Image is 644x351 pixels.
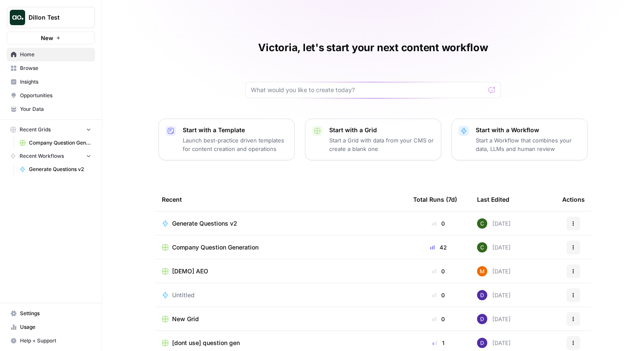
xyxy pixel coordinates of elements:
[20,105,91,113] span: Your Data
[20,126,51,133] span: Recent Grids
[477,218,511,229] div: [DATE]
[7,102,95,116] a: Your Data
[20,92,91,99] span: Opportunities
[162,219,400,228] a: Generate Questions v2
[172,315,199,323] span: New Grid
[10,10,25,25] img: Dillon Test Logo
[329,136,434,153] p: Start a Grid with data from your CMS or create a blank one
[476,126,581,134] p: Start with a Workflow
[413,267,463,276] div: 0
[172,339,240,347] span: [dont use] question gen
[7,61,95,75] a: Browse
[477,314,511,324] div: [DATE]
[162,315,400,323] a: New Grid
[7,32,95,44] button: New
[29,13,80,22] span: Dillon Test
[477,314,487,324] img: 6clbhjv5t98vtpq4yyt91utag0vy
[20,78,91,86] span: Insights
[477,290,487,300] img: 6clbhjv5t98vtpq4yyt91utag0vy
[477,338,487,348] img: 6clbhjv5t98vtpq4yyt91utag0vy
[20,51,91,58] span: Home
[172,243,259,252] span: Company Question Generation
[20,323,91,331] span: Usage
[172,267,208,276] span: [DEMO] AEO
[477,266,511,276] div: [DATE]
[16,162,95,176] a: Generate Questions v2
[477,218,487,229] img: 14qrvic887bnlg6dzgoj39zarp80
[7,7,95,28] button: Workspace: Dillon Test
[20,310,91,317] span: Settings
[183,136,287,153] p: Launch best-practice driven templates for content creation and operations
[451,119,588,160] button: Start with a WorkflowStart a Workflow that combines your data, LLMs and human review
[162,267,400,276] a: [DEMO] AEO
[7,150,95,162] button: Recent Workflows
[477,188,509,211] div: Last Edited
[477,338,511,348] div: [DATE]
[7,334,95,348] button: Help + Support
[413,188,457,211] div: Total Runs (7d)
[29,139,91,147] span: Company Question Generation
[258,41,488,55] h1: Victoria, let's start your next content workflow
[162,339,400,347] a: [dont use] question gen
[305,119,441,160] button: Start with a GridStart a Grid with data from your CMS or create a blank one
[162,188,400,211] div: Recent
[413,243,463,252] div: 42
[20,152,64,160] span: Recent Workflows
[7,307,95,320] a: Settings
[477,266,487,276] img: 4suam345j4k4ehuf80j2ussc8x0k
[172,291,195,299] span: Untitled
[41,34,53,42] span: New
[7,48,95,61] a: Home
[477,242,487,252] img: 14qrvic887bnlg6dzgoj39zarp80
[20,64,91,72] span: Browse
[413,219,463,228] div: 0
[477,290,511,300] div: [DATE]
[172,219,237,228] span: Generate Questions v2
[329,126,434,134] p: Start with a Grid
[413,291,463,299] div: 0
[413,315,463,323] div: 0
[162,243,400,252] a: Company Question Generation
[16,136,95,150] a: Company Question Generation
[20,337,91,345] span: Help + Support
[162,291,400,299] a: Untitled
[562,188,585,211] div: Actions
[7,123,95,136] button: Recent Grids
[477,242,511,252] div: [DATE]
[158,119,295,160] button: Start with a TemplateLaunch best-practice driven templates for content creation and operations
[7,89,95,102] a: Opportunities
[29,165,91,173] span: Generate Questions v2
[413,339,463,347] div: 1
[476,136,581,153] p: Start a Workflow that combines your data, LLMs and human review
[7,75,95,89] a: Insights
[251,86,485,94] input: What would you like to create today?
[7,320,95,334] a: Usage
[183,126,287,134] p: Start with a Template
